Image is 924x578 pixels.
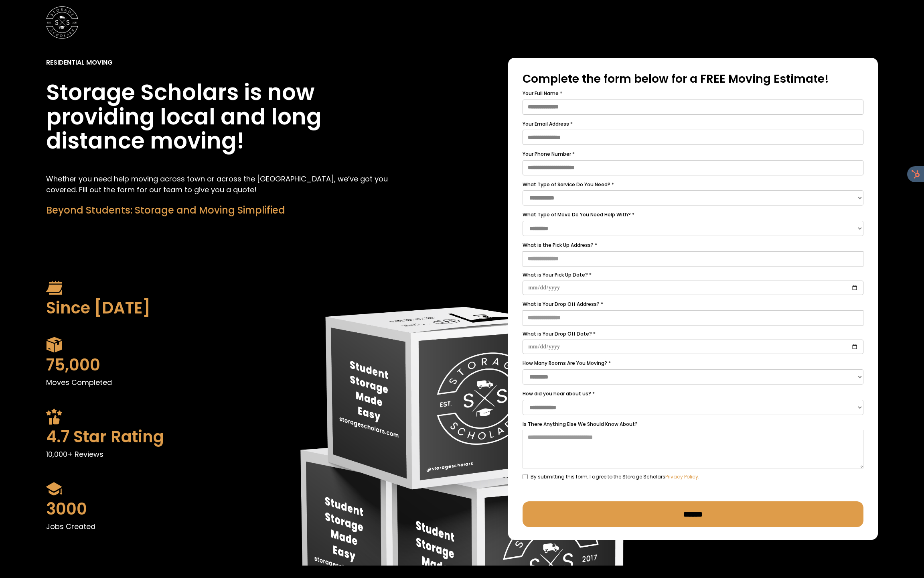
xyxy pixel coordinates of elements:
label: Your Email Address * [523,120,863,128]
label: What is Your Drop Off Address? * [523,300,863,309]
h1: Storage Scholars is now providing local and long distance moving! [46,80,416,153]
div: Since [DATE] [46,296,416,320]
div: Complete the form below for a FREE Moving Estimate! [523,71,863,88]
div: 4.7 Star Rating [46,425,416,449]
p: 10,000+ Reviews [46,449,416,460]
p: Moves Completed [46,377,416,388]
form: Free Estimate Form [523,89,863,527]
label: What Type of Service Do You Need? * [523,180,863,189]
div: Beyond Students: Storage and Moving Simplified [46,203,416,218]
span: By submitting this form, I agree to the Storage Scholars . [531,472,699,481]
label: How did you hear about us? * [523,389,863,398]
label: What is the Pick Up Address? * [523,241,863,250]
img: Storage Scholars main logo [46,6,78,39]
p: Jobs Created [46,521,416,532]
a: home [46,6,78,39]
label: Your Full Name * [523,89,863,98]
a: Privacy Policy [665,473,698,480]
label: What is Your Pick Up Date? * [523,271,863,279]
label: How Many Rooms Are You Moving? * [523,359,863,368]
label: Is There Anything Else We Should Know About? [523,420,863,429]
input: By submitting this form, I agree to the Storage ScholarsPrivacy Policy. [523,474,528,479]
label: Your Phone Number * [523,150,863,159]
label: What Type of Move Do You Need Help With? * [523,210,863,219]
label: What is Your Drop Off Date? * [523,330,863,338]
div: 3000 [46,497,416,521]
p: Whether you need help moving across town or across the [GEOGRAPHIC_DATA], we’ve got you covered. ... [46,173,416,195]
div: Residential Moving [46,58,113,67]
div: 75,000 [46,353,416,377]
